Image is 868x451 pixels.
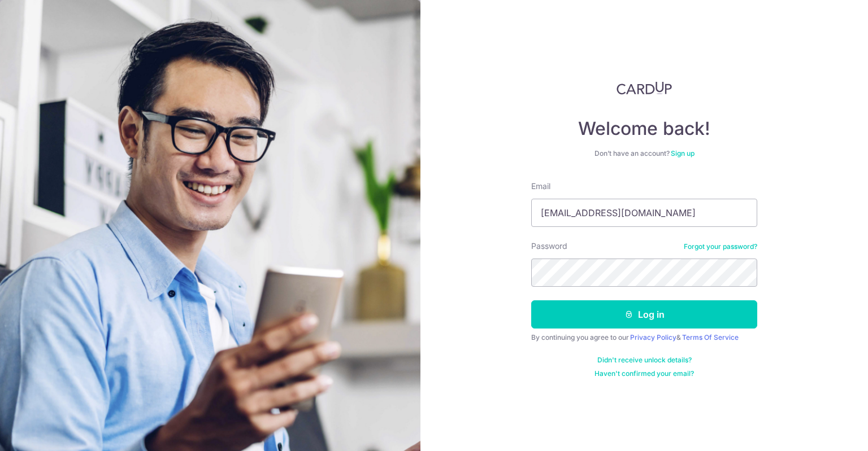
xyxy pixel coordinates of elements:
[671,149,695,157] a: Sign up
[531,149,757,158] div: Don’t have an account?
[630,333,676,341] a: Privacy Policy
[617,81,672,95] img: CardUp Logo
[531,333,757,342] div: By continuing you agree to our &
[597,356,692,365] a: Didn't receive unlock details?
[531,199,757,227] input: Enter your Email
[531,300,757,329] button: Log in
[531,181,550,192] label: Email
[531,117,757,140] h4: Welcome back!
[684,242,757,251] a: Forgot your password?
[682,333,739,341] a: Terms Of Service
[531,240,567,252] label: Password
[594,369,694,378] a: Haven't confirmed your email?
